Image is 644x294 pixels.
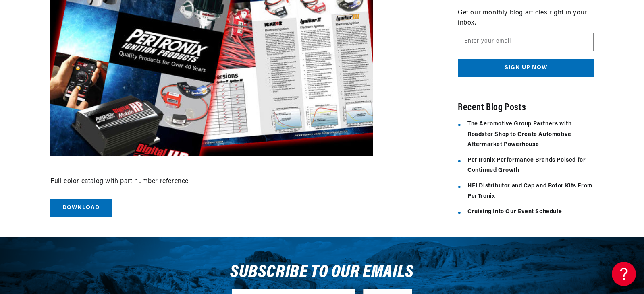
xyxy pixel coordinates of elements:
button: Subscribe [458,59,594,77]
h3: Subscribe to our emails [230,265,414,280]
a: Download [50,199,112,217]
a: The Aeromotive Group Partners with Roadster Shop to Create Automotive Aftermarket Powerhouse [467,121,571,148]
a: PerTronix Performance Brands Poised for Continued Growth [467,157,586,173]
p: Get our monthly blog articles right in your inbox. [458,8,594,28]
a: HEI Distributor and Cap and Rotor Kits From PerTronix [467,183,592,199]
a: Cruising Into Our Event Schedule [467,209,562,215]
input: Email [458,33,593,50]
span: Full color catalog with part number reference [50,178,189,185]
h5: Recent Blog Posts [458,101,594,115]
